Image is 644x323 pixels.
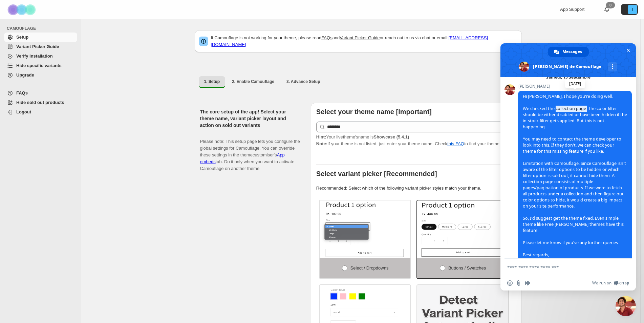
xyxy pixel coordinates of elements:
div: Autres canaux [608,62,617,71]
span: Buttons / Swatches [448,265,486,271]
div: Fermer le chat [616,296,636,316]
strong: Note: [316,141,327,146]
a: Variant Picker Guide [340,35,380,40]
p: Please note: This setup page lets you configure the global settings for Camouflage. You can overr... [200,131,300,172]
h2: The core setup of the app! Select your theme name, variant picker layout and action on sold out v... [200,108,300,129]
span: Hi [PERSON_NAME], I hope you're doing well. We checked the collection page. The color filter shou... [523,93,627,264]
span: CAMOUFLAGE [7,26,78,31]
a: Setup [4,33,77,42]
span: Upgrade [16,72,34,78]
strong: Showcase (5.4.1) [373,134,409,139]
span: App Support [560,7,584,12]
img: Buttons / Swatches [417,200,508,258]
span: Verify Installation [16,53,53,59]
span: Messages [562,47,582,57]
b: Select variant picker [Recommended] [316,170,437,177]
span: Message audio [525,280,530,286]
span: FAQs [16,90,28,95]
span: Variant Picker Guide [16,44,59,49]
span: [PERSON_NAME] [518,84,632,89]
span: Hide specific variants [16,63,62,68]
a: We run onCrisp [592,280,629,286]
text: I [632,7,633,12]
a: Hide sold out products [4,98,77,107]
span: Hide sold out products [16,100,64,105]
textarea: Entrez votre message... [507,264,614,271]
div: 0 [606,2,615,8]
a: Upgrade [4,70,77,80]
span: 1. Setup [204,79,220,84]
span: Logout [16,109,31,114]
span: Crisp [619,280,629,286]
a: Hide specific variants [4,61,77,70]
div: Messages [548,47,589,57]
span: Select / Dropdowns [350,265,389,271]
span: We run on [592,280,611,286]
p: If Camouflage is not working for your theme, please read and or reach out to us via chat or email: [211,35,518,48]
span: Avatar with initials I [628,5,637,14]
img: Camouflage [5,0,39,19]
span: Setup [16,35,28,40]
p: If your theme is not listed, just enter your theme name. Check to find your theme name. [316,134,516,147]
b: Select your theme name [Important] [316,108,432,115]
a: Verify Installation [4,51,77,61]
a: Logout [4,107,77,117]
span: Your live theme's name is [316,134,409,139]
span: 2. Enable Camouflage [232,79,274,84]
a: this FAQ [447,141,464,146]
button: Avatar with initials I [621,4,638,15]
a: 0 [603,6,610,13]
p: Recommended: Select which of the following variant picker styles match your theme. [316,185,516,192]
span: Envoyer un fichier [516,280,521,286]
a: Variant Picker Guide [4,42,77,51]
a: FAQs [321,35,332,40]
strong: Hint: [316,134,326,139]
span: 3. Advance Setup [286,79,320,84]
a: FAQs [4,88,77,98]
span: Fermer le chat [625,47,632,54]
div: Samedi, 13 Septembre [546,75,591,79]
span: Insérer un emoji [507,280,513,286]
img: Select / Dropdowns [320,200,411,258]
